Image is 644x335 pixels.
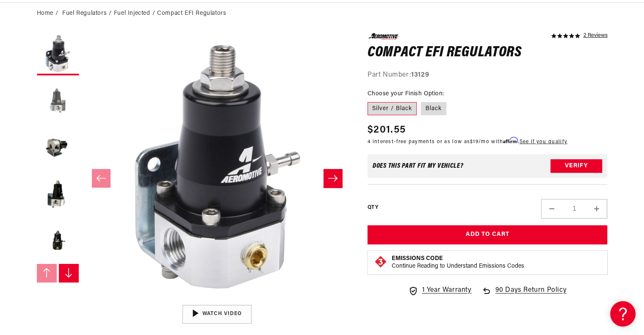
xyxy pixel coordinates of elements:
li: Compact EFI Regulators [157,9,226,18]
nav: breadcrumbs [37,9,608,18]
label: QTY [368,204,378,211]
li: Fuel Regulators [62,9,114,18]
span: 1 Year Warranty [422,285,471,296]
li: Fuel Injected [114,9,157,18]
button: Add to Cart [368,225,608,244]
div: Does This part fit My vehicle? [373,163,464,169]
media-gallery: Gallery Viewer [37,33,351,323]
button: Slide right [323,169,342,188]
label: Black [421,102,446,116]
p: Continue Reading to Understand Emissions Codes [392,263,524,270]
span: $19 [470,139,478,144]
a: 1 Year Warranty [408,285,471,296]
strong: 13129 [411,72,429,78]
button: Load image 1 in gallery view [37,33,79,75]
a: 2 reviews [583,33,607,39]
button: Load image 5 in gallery view [37,219,79,262]
p: 4 interest-free payments or as low as /mo with . [368,138,567,146]
label: Silver / Black [368,102,417,116]
span: Affirm [503,137,518,144]
div: Part Number: [368,70,608,81]
a: Home [37,9,53,18]
button: Emissions CodeContinue Reading to Understand Emissions Codes [392,255,524,270]
button: Slide left [37,264,57,282]
button: Slide right [59,264,79,282]
button: Slide left [92,169,111,188]
button: Load image 3 in gallery view [37,126,79,169]
strong: Emissions Code [392,255,443,262]
legend: Choose your Finish Option: [368,89,445,98]
h1: Compact EFI Regulators [368,46,608,60]
span: $201.55 [368,122,406,138]
button: Load image 2 in gallery view [37,80,79,122]
img: Emissions code [374,255,387,269]
a: 90 Days Return Policy [481,285,567,305]
span: 90 Days Return Policy [495,285,567,305]
a: See if you qualify - Learn more about Affirm Financing (opens in modal) [520,139,567,144]
button: Load image 4 in gallery view [37,173,79,215]
button: Verify [550,159,602,173]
